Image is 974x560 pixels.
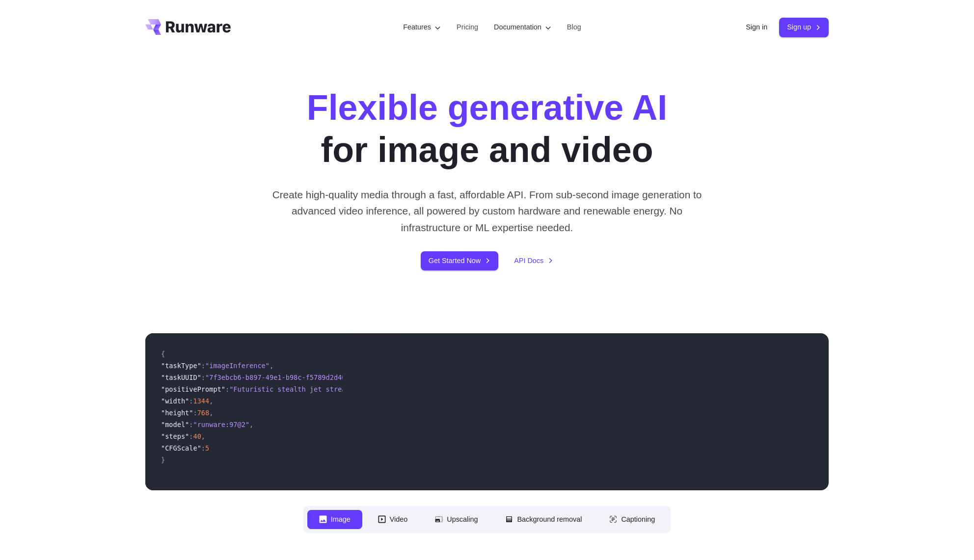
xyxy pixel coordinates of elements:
[161,432,189,440] span: "steps"
[197,409,210,417] span: 768
[514,255,553,267] a: API Docs
[161,397,189,405] span: "width"
[201,362,205,370] span: :
[189,397,193,405] span: :
[205,444,209,452] span: 5
[209,409,213,417] span: ,
[205,373,358,381] span: "7f3ebcb6-b897-49e1-b98c-f5789d2d40d7"
[494,22,551,33] label: Documentation
[161,350,165,358] span: {
[161,444,201,452] span: "CFGScale"
[209,397,213,405] span: ,
[307,510,362,529] button: Image
[779,18,829,37] a: Sign up
[493,510,594,529] button: Background removal
[201,444,205,452] span: :
[746,22,767,33] a: Sign in
[161,362,201,370] span: "taskType"
[161,385,225,393] span: "positivePrompt"
[307,86,667,171] h1: for image and video
[193,397,209,405] span: 1344
[193,432,201,440] span: 40
[193,409,197,417] span: :
[307,88,667,127] strong: Flexible generative AI
[189,421,193,428] span: :
[423,510,489,529] button: Upscaling
[270,362,273,370] span: ,
[269,187,706,236] p: Create high-quality media through a fast, affordable API. From sub-second image generation to adv...
[193,421,249,428] span: "runware:97@2"
[403,22,441,33] label: Features
[229,385,595,393] span: "Futuristic stealth jet streaking through a neon-lit cityscape with glowing purple exhaust"
[145,19,231,35] a: Go to /
[225,385,229,393] span: :
[161,456,165,464] span: }
[567,22,581,33] a: Blog
[457,22,478,33] a: Pricing
[249,421,253,428] span: ,
[161,373,201,381] span: "taskUUID"
[597,510,667,529] button: Captioning
[366,510,420,529] button: Video
[189,432,193,440] span: :
[201,373,205,381] span: :
[421,251,498,270] a: Get Started Now
[161,421,189,428] span: "model"
[201,432,205,440] span: ,
[161,409,193,417] span: "height"
[205,362,270,370] span: "imageInference"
